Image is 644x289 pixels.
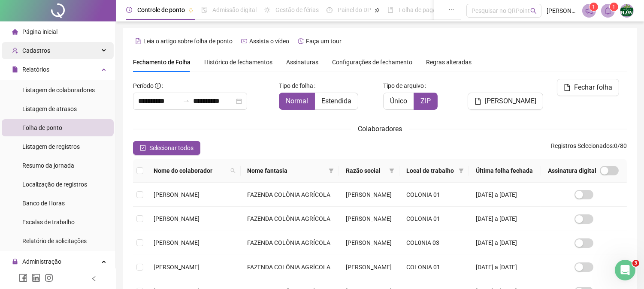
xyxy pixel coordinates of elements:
span: search [530,8,537,14]
td: [DATE] a [DATE] [469,231,541,255]
span: Tipo de folha [279,81,313,90]
span: : 0 / 80 [551,141,627,155]
span: Admissão digital [212,6,257,13]
span: Cadastros [22,47,50,54]
span: youtube [241,38,247,44]
span: [PERSON_NAME] [154,239,200,246]
span: Controle de ponto [137,6,185,13]
td: COLONIA 01 [399,255,469,279]
span: file [12,66,18,72]
td: COLONIA 01 [399,207,469,231]
td: COLONIA 01 [399,183,469,207]
span: Período [133,82,154,89]
span: Razão social [346,166,386,175]
td: [PERSON_NAME] [339,207,399,231]
span: [PERSON_NAME] [154,264,200,271]
span: sun [264,7,270,13]
span: Relatório de solicitações [22,238,87,244]
span: linkedin [32,274,40,282]
span: left [91,276,97,282]
span: search [229,164,237,177]
span: Relatórios [22,66,49,73]
span: check-square [140,145,146,151]
span: ZIP [420,97,431,105]
td: FAZENDA COLÔNIA AGRÍCOLA [241,207,339,231]
button: Fechar folha [557,79,619,96]
span: filter [387,164,396,177]
span: 3 [632,260,639,267]
span: Nome fantasia [248,166,326,175]
span: Normal [286,97,308,105]
span: [PERSON_NAME] [154,215,200,222]
span: pushpin [188,8,194,13]
span: Folha de pagamento [399,6,454,13]
span: bell [604,7,612,15]
span: Folha de ponto [22,124,62,131]
span: user-add [12,48,18,54]
iframe: Intercom live chat [615,260,635,280]
span: filter [327,164,336,177]
span: Registros Selecionados [551,142,613,149]
span: history [298,38,304,44]
sup: 1 [610,3,618,11]
span: lock [12,259,18,265]
span: dashboard [327,7,333,13]
span: home [12,29,18,35]
span: filter [329,168,334,173]
th: Última folha fechada [469,159,541,183]
span: search [230,168,236,173]
span: Listagem de atrasos [22,105,77,112]
span: Estendida [321,97,351,105]
td: [PERSON_NAME] [339,231,399,255]
span: instagram [45,274,53,282]
button: [PERSON_NAME] [468,93,543,110]
span: Leia o artigo sobre folha de ponto [143,38,233,45]
span: swap-right [183,98,190,105]
span: Local de trabalho [406,166,455,175]
span: Assinatura digital [548,166,596,175]
span: Painel do DP [338,6,371,13]
sup: 1 [590,3,598,11]
span: Assista o vídeo [249,38,289,45]
span: Administração [22,258,61,265]
td: [PERSON_NAME] [339,183,399,207]
span: [PERSON_NAME] [485,96,536,106]
span: Configurações de fechamento [332,59,412,65]
td: [DATE] a [DATE] [469,207,541,231]
span: [PERSON_NAME] [547,6,577,15]
span: Localização de registros [22,181,87,188]
span: Único [390,97,407,105]
span: file-done [201,7,207,13]
span: file [475,98,481,105]
td: [DATE] a [DATE] [469,255,541,279]
td: COL0NIA 03 [399,231,469,255]
span: Banco de Horas [22,200,65,207]
span: Listagem de registros [22,143,80,150]
td: [DATE] a [DATE] [469,183,541,207]
span: Regras alteradas [426,59,472,65]
span: filter [457,164,466,177]
span: ellipsis [448,7,454,13]
span: file-text [135,38,141,44]
span: info-circle [155,83,161,89]
span: book [387,7,393,13]
span: Escalas de trabalho [22,219,75,226]
td: [PERSON_NAME] [339,255,399,279]
span: notification [585,7,593,15]
span: Selecionar todos [149,143,194,153]
img: 60864 [620,4,633,17]
span: Gestão de férias [275,6,319,13]
td: FAZENDA COLÔNIA AGRÍCOLA [241,255,339,279]
span: Página inicial [22,28,57,35]
span: filter [459,168,464,173]
span: Assinaturas [286,59,318,65]
span: Fechamento de Folha [133,59,190,66]
span: Resumo da jornada [22,162,74,169]
span: pushpin [375,8,380,13]
span: 1 [613,4,616,10]
span: clock-circle [126,7,132,13]
span: Colaboradores [358,125,402,133]
span: Tipo de arquivo [383,81,424,90]
span: Faça um tour [306,38,342,45]
span: file [564,84,571,91]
